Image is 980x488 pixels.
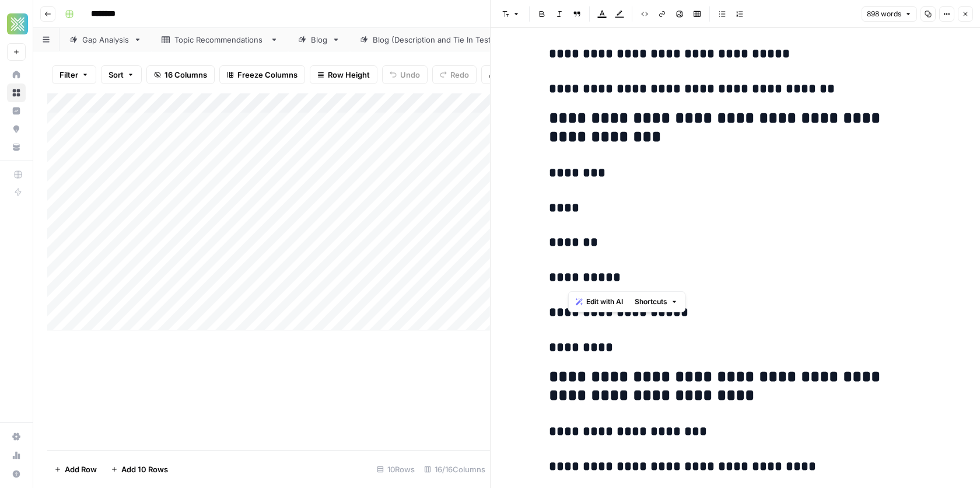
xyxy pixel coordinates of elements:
[432,65,477,84] button: Redo
[174,34,265,46] div: Topic Recommendations
[52,65,96,84] button: Filter
[311,34,327,46] div: Blog
[862,6,917,22] button: 898 words
[60,28,152,51] a: Gap Analysis
[7,65,26,84] a: Home
[104,460,175,479] button: Add 10 Rows
[382,65,428,84] button: Undo
[47,460,104,479] button: Add Row
[7,465,26,483] button: Help + Support
[350,28,517,51] a: Blog (Description and Tie In Test)
[101,65,142,84] button: Sort
[328,69,370,81] span: Row Height
[7,13,28,34] img: Xponent21 Logo
[82,34,129,46] div: Gap Analysis
[7,83,26,102] a: Browse
[164,69,207,81] span: 16 Columns
[7,138,26,156] a: Your Data
[867,9,901,19] span: 898 words
[586,297,623,307] span: Edit with AI
[65,463,97,475] span: Add Row
[419,460,490,479] div: 16/16 Columns
[373,34,494,46] div: Blog (Description and Tie In Test)
[288,28,350,51] a: Blog
[7,102,26,120] a: Insights
[372,460,419,479] div: 10 Rows
[237,69,297,81] span: Freeze Columns
[7,427,26,446] a: Settings
[7,120,26,138] a: Opportunities
[310,65,377,84] button: Row Height
[571,294,628,309] button: Edit with AI
[635,297,667,307] span: Shortcuts
[60,69,78,81] span: Filter
[108,69,124,81] span: Sort
[450,69,469,81] span: Redo
[400,69,420,81] span: Undo
[146,65,215,84] button: 16 Columns
[121,463,168,475] span: Add 10 Rows
[219,65,305,84] button: Freeze Columns
[630,294,682,309] button: Shortcuts
[152,28,288,51] a: Topic Recommendations
[7,446,26,465] a: Usage
[7,9,26,39] button: Workspace: Xponent21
